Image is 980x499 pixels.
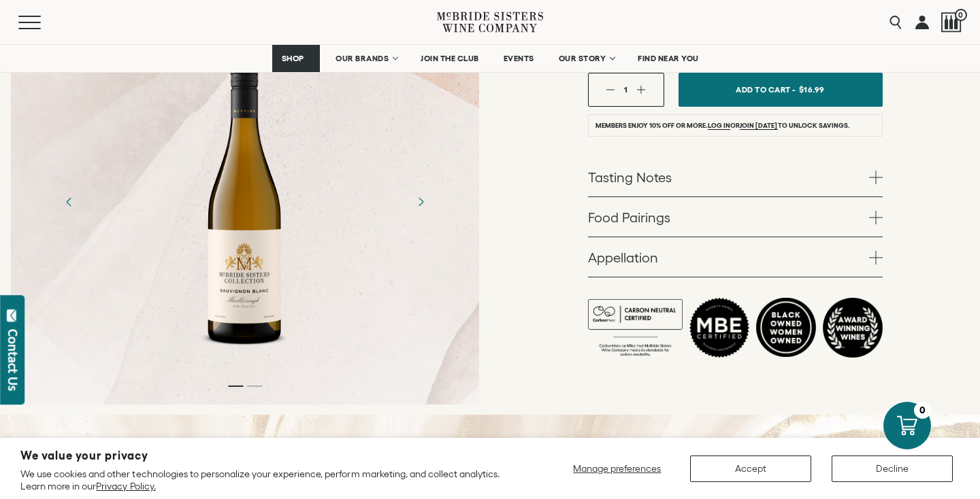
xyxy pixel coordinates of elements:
button: Manage preferences [565,455,670,482]
li: Page dot 2 [247,385,262,387]
a: OUR BRANDS [327,45,405,72]
a: Food Pairings [588,197,883,237]
span: JOIN THE CLUB [421,54,479,63]
a: Log in [708,122,730,130]
h2: We value your privacy [20,450,518,462]
a: OUR STORY [550,45,623,72]
span: Add To Cart - [736,80,796,99]
a: FIND NEAR YOU [629,45,708,72]
button: Add To Cart - $16.99 [679,73,883,107]
a: join [DATE] [740,122,777,130]
a: EVENTS [495,45,543,72]
span: OUR STORY [559,54,606,63]
button: Accept [690,455,811,482]
span: 0 [955,9,967,21]
li: Members enjoy 10% off or more. or to unlock savings. [588,114,883,137]
div: Contact Us [6,329,20,391]
button: Next [403,184,438,219]
p: We use cookies and other technologies to personalize your experience, perform marketing, and coll... [20,468,518,492]
button: Previous [52,184,87,219]
a: Tasting Notes [588,157,883,196]
span: OUR BRANDS [336,54,389,63]
button: Mobile Menu Trigger [18,16,67,29]
a: JOIN THE CLUB [412,45,488,72]
span: 1 [624,85,627,94]
a: Appellation [588,237,883,277]
div: 0 [914,402,931,419]
a: Privacy Policy. [96,481,155,492]
button: Decline [832,455,953,482]
span: EVENTS [504,54,534,63]
span: Manage preferences [573,463,661,474]
span: $16.99 [799,80,825,99]
span: SHOP [281,54,304,63]
a: SHOP [272,45,320,72]
li: Page dot 1 [228,385,243,387]
span: FIND NEAR YOU [638,54,699,63]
